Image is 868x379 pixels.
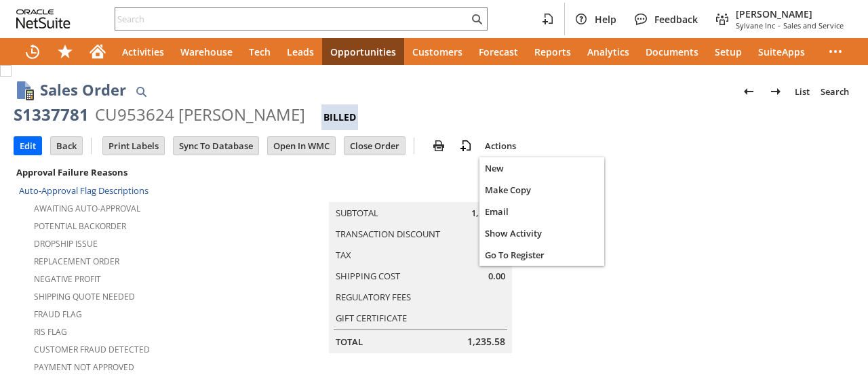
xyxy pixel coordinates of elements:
span: Reports [534,45,571,58]
img: add-record.svg [458,138,474,154]
h1: Sales Order [40,79,126,101]
a: Fraud Flag [34,308,82,320]
a: Transaction Discount [336,228,440,240]
a: Tax [336,249,351,261]
div: Approval Failure Reasons [14,163,240,181]
div: CU953624 [PERSON_NAME] [95,104,305,125]
a: Warehouse [172,38,241,65]
svg: Shortcuts [57,43,73,60]
span: Tech [249,45,271,58]
span: - [778,20,781,31]
span: Forecast [479,45,518,58]
span: SuiteApps [758,45,805,58]
span: 1,199.00 [471,207,505,220]
span: 1,235.58 [467,335,505,348]
input: Close Order [344,137,405,155]
a: Reports [526,38,579,65]
span: Go To Register [485,249,599,261]
caption: Summary [329,180,512,202]
div: New [479,157,604,179]
a: Leads [279,38,322,65]
img: Previous [741,83,757,100]
input: Sync To Database [174,137,258,155]
a: Activities [114,38,172,65]
span: [PERSON_NAME] [736,7,844,20]
a: Home [81,38,114,65]
a: Potential Backorder [34,220,126,232]
span: Feedback [654,13,698,26]
span: New [485,162,599,174]
span: Make Copy [485,184,599,196]
a: Customer Fraud Detected [34,344,150,355]
div: More menus [819,38,852,65]
a: Shipping Cost [336,270,400,282]
div: Make Copy [479,179,604,201]
div: S1337781 [14,104,89,125]
a: Analytics [579,38,637,65]
a: Shipping Quote Needed [34,291,135,302]
span: Activities [122,45,164,58]
a: Payment not approved [34,361,134,373]
img: Next [768,83,784,100]
img: print.svg [431,138,447,154]
input: Edit [14,137,41,155]
a: Awaiting Auto-Approval [34,203,140,214]
a: Documents [637,38,707,65]
a: Customers [404,38,471,65]
span: Sylvane Inc [736,20,775,31]
span: Documents [646,45,698,58]
a: List [789,81,815,102]
span: Leads [287,45,314,58]
img: Quick Find [133,83,149,100]
a: Opportunities [322,38,404,65]
a: RIS flag [34,326,67,338]
a: Setup [707,38,750,65]
a: Replacement Order [34,256,119,267]
a: Tech [241,38,279,65]
svg: logo [16,9,71,28]
a: Total [336,336,363,348]
a: Actions [479,140,521,152]
input: Search [115,11,469,27]
a: SuiteApps [750,38,813,65]
span: Email [485,205,599,218]
a: Subtotal [336,207,378,219]
input: Open In WMC [268,137,335,155]
a: Recent Records [16,38,49,65]
input: Back [51,137,82,155]
span: Customers [412,45,462,58]
a: Dropship Issue [34,238,98,250]
div: Show Activity [479,222,604,244]
span: Analytics [587,45,629,58]
a: Search [815,81,854,102]
a: Regulatory Fees [336,291,411,303]
span: Setup [715,45,742,58]
div: Go To Register [479,244,604,266]
input: Print Labels [103,137,164,155]
div: Shortcuts [49,38,81,65]
span: Warehouse [180,45,233,58]
span: Show Activity [485,227,599,239]
div: Billed [321,104,358,130]
svg: Search [469,11,485,27]
div: Email [479,201,604,222]
a: Negative Profit [34,273,101,285]
a: Forecast [471,38,526,65]
svg: Recent Records [24,43,41,60]
a: Gift Certificate [336,312,407,324]
span: Help [595,13,616,26]
a: Auto-Approval Flag Descriptions [19,184,149,197]
span: 0.00 [488,270,505,283]
span: Opportunities [330,45,396,58]
svg: Home [90,43,106,60]
span: Sales and Service [783,20,844,31]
